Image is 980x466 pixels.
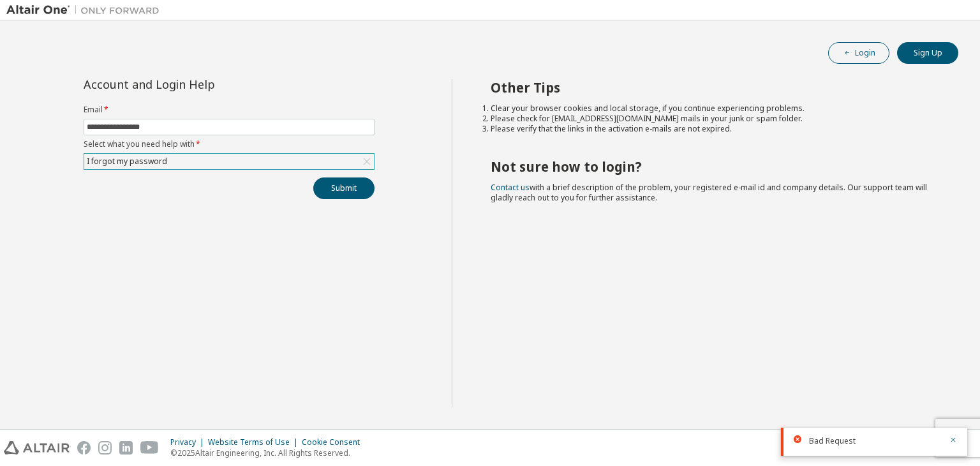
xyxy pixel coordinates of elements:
img: instagram.svg [98,441,112,455]
li: Please check for [EMAIL_ADDRESS][DOMAIN_NAME] mails in your junk or spam folder. [491,114,936,124]
div: Website Terms of Use [208,437,302,447]
a: Contact us [491,182,530,193]
img: facebook.svg [77,441,91,455]
button: Login [828,42,889,64]
h2: Other Tips [491,79,936,96]
div: Cookie Consent [302,437,367,447]
div: Privacy [170,437,208,447]
img: youtube.svg [140,441,159,455]
div: I forgot my password [85,154,169,169]
img: Altair One [6,4,166,17]
label: Email [84,105,375,115]
div: I forgot my password [84,154,374,169]
span: with a brief description of the problem, your registered e-mail id and company details. Our suppo... [491,182,927,203]
p: © 2025 Altair Engineering, Inc. All Rights Reserved. [170,447,367,458]
li: Clear your browser cookies and local storage, if you continue experiencing problems. [491,103,936,114]
li: Please verify that the links in the activation e-mails are not expired. [491,124,936,134]
img: altair_logo.svg [4,441,70,455]
img: linkedin.svg [119,441,133,455]
button: Sign Up [897,42,958,64]
h2: Not sure how to login? [491,158,936,175]
span: Bad Request [809,436,856,446]
label: Select what you need help with [84,139,375,149]
button: Submit [313,177,375,199]
div: Account and Login Help [84,79,316,89]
